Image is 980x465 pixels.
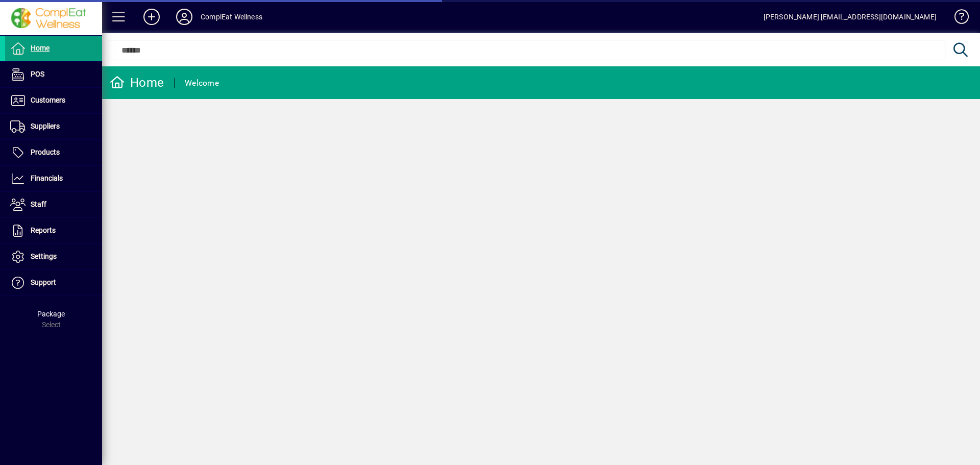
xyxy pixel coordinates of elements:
span: Suppliers [31,122,60,130]
span: Settings [31,252,57,260]
a: Financials [5,166,102,191]
div: Welcome [185,75,219,91]
span: Products [31,148,60,156]
a: Customers [5,88,102,113]
span: POS [31,70,44,78]
span: Financials [31,174,63,182]
button: Add [135,8,168,26]
a: POS [5,62,102,87]
a: Support [5,270,102,296]
span: Customers [31,96,65,104]
span: Package [37,310,65,318]
span: Support [31,278,56,286]
div: ComplEat Wellness [201,9,262,25]
span: Reports [31,226,56,234]
a: Products [5,140,102,165]
div: [PERSON_NAME] [EMAIL_ADDRESS][DOMAIN_NAME] [764,9,937,25]
a: Suppliers [5,114,102,139]
a: Settings [5,244,102,270]
span: Home [31,44,50,52]
button: Profile [168,8,201,26]
a: Reports [5,218,102,243]
a: Staff [5,192,102,217]
div: Home [110,75,164,91]
a: Knowledge Base [947,2,967,35]
span: Staff [31,200,46,208]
